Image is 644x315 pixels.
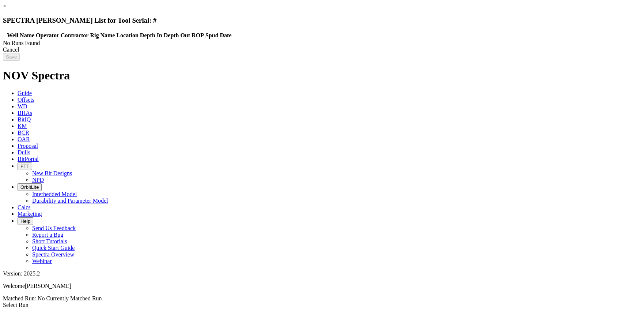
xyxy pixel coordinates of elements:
[32,170,72,176] a: New Bit Designs
[60,32,89,39] th: Contractor
[18,149,30,155] span: Dulls
[32,232,63,238] a: Report a Bug
[18,143,38,149] span: Proposal
[3,283,641,289] p: Welcome
[38,295,102,301] span: No Currently Matched Run
[7,32,35,39] th: Well Name
[20,164,29,169] span: FTT
[18,156,39,162] span: BitPortal
[3,270,641,277] div: Version: 2025.2
[25,283,71,289] span: [PERSON_NAME]
[35,32,60,39] th: Operator
[32,225,76,231] a: Send Us Feedback
[20,218,30,224] span: Help
[20,184,39,190] span: OrbitLite
[3,295,36,301] span: Matched Run:
[191,32,204,39] th: ROP
[32,245,75,251] a: Quick Start Guide
[18,116,31,123] span: BitIQ
[32,198,108,204] a: Durability and Parameter Model
[163,32,190,39] th: Depth Out
[140,32,163,39] th: Depth In
[18,130,29,136] span: BCR
[18,136,30,142] span: OAR
[32,191,77,197] a: Interbedded Model
[90,32,115,39] th: Rig Name
[205,32,232,39] th: Spud Date
[18,211,42,217] span: Marketing
[18,123,27,129] span: KM
[18,90,32,96] span: Guide
[32,177,44,183] a: NPD
[18,103,27,109] span: WD
[18,97,34,103] span: Offsets
[3,40,641,46] div: No Runs Found
[116,32,139,39] th: Location
[3,69,641,82] h1: NOV Spectra
[18,110,32,116] span: BHAs
[3,46,641,53] div: Cancel
[3,3,6,9] a: ×
[3,53,20,61] input: Save
[32,251,74,258] a: Spectra Overview
[32,238,67,244] a: Short Tutorials
[32,258,52,264] a: Webinar
[3,16,641,25] h3: SPECTRA [PERSON_NAME] List for Tool Serial: #
[18,204,31,210] span: Calcs
[3,302,29,308] a: Select Run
